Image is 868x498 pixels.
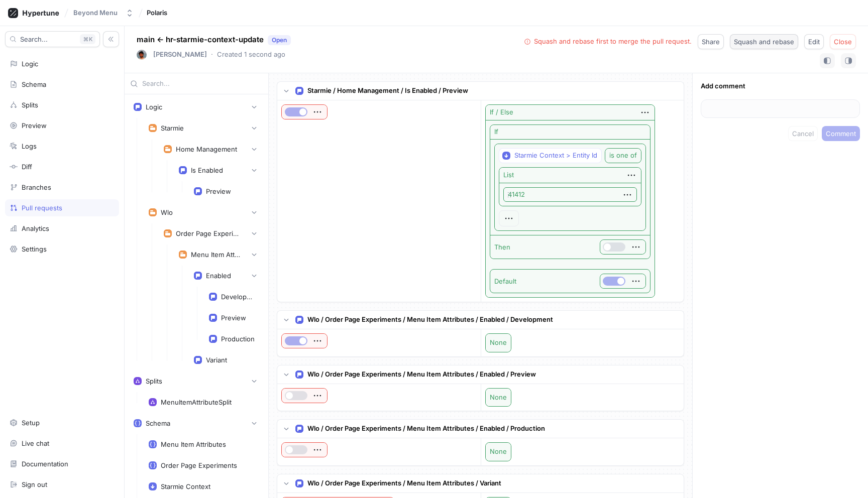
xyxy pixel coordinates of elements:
[494,127,498,137] p: If
[161,208,173,216] div: Wlo
[221,314,246,322] div: Preview
[490,107,513,117] div: If / Else
[22,60,38,68] div: Logic
[486,334,511,352] div: None
[161,440,226,448] div: Menu Item Attributes
[206,272,231,280] div: Enabled
[146,103,162,111] div: Logic
[221,293,255,301] div: Development
[494,277,516,287] p: Default
[137,34,291,46] p: main ← hr-starmie-context-update
[22,224,49,232] div: Analytics
[142,79,263,89] input: Search...
[217,50,285,60] p: Created 1 second ago
[69,5,138,21] button: Beyond Menu
[822,126,860,141] button: Comment
[22,204,62,212] div: Pull requests
[191,251,241,259] div: Menu Item Attributes
[804,34,824,49] button: Edit
[161,124,184,132] div: Starmie
[211,50,213,60] p: ‧
[307,86,468,96] p: Starmie / Home Management / Is Enabled / Preview
[834,39,852,45] span: Close
[792,131,814,137] span: Cancel
[22,183,51,191] div: Branches
[609,153,637,159] div: is one of
[161,482,210,490] div: Starmie Context
[307,315,553,325] p: Wlo / Order Page Experiments / Menu Item Attributes / Enabled / Development
[734,39,794,45] span: Squash and rebase
[22,460,68,468] div: Documentation
[137,50,147,60] img: User
[514,151,597,160] div: Starmie Context > Entity Id
[221,335,255,343] div: Production
[826,131,856,137] span: Comment
[146,377,162,385] div: Splits
[788,126,818,141] button: Cancel
[176,229,241,237] div: Order Page Experiments
[494,242,510,253] p: Then
[22,121,47,130] div: Preview
[161,398,232,406] div: MenuItemAttributeSplit
[20,36,48,42] span: Search...
[503,170,514,180] div: List
[808,39,820,45] span: Edit
[503,187,637,202] input: Enter number here
[146,419,170,427] div: Schema
[307,424,545,434] p: Wlo / Order Page Experiments / Menu Item Attributes / Enabled / Production
[701,81,860,91] p: Add comment
[191,166,223,174] div: Is Enabled
[22,480,47,488] div: Sign out
[147,9,167,16] span: Polaris
[73,9,118,17] div: Beyond Menu
[499,148,602,163] button: Starmie Context > Entity Id
[22,142,37,150] div: Logs
[307,478,501,488] p: Wlo / Order Page Experiments / Menu Item Attributes / Variant
[22,80,46,88] div: Schema
[80,34,95,44] div: K
[5,31,100,47] button: Search...K
[534,37,692,47] div: Squash and rebase first to merge the pull request.
[5,455,119,472] a: Documentation
[486,389,511,407] div: None
[206,187,231,195] div: Preview
[206,356,227,364] div: Variant
[22,163,32,171] div: Diff
[22,419,40,427] div: Setup
[830,34,856,49] button: Close
[272,36,287,45] div: Open
[153,50,207,60] p: [PERSON_NAME]
[22,439,49,447] div: Live chat
[22,245,47,253] div: Settings
[698,34,724,49] button: Share
[22,101,38,109] div: Splits
[486,443,511,461] div: None
[161,461,237,469] div: Order Page Experiments
[176,145,237,153] div: Home Management
[730,34,798,49] button: Squash and rebase
[307,369,536,380] p: Wlo / Order Page Experiments / Menu Item Attributes / Enabled / Preview
[702,39,720,45] span: Share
